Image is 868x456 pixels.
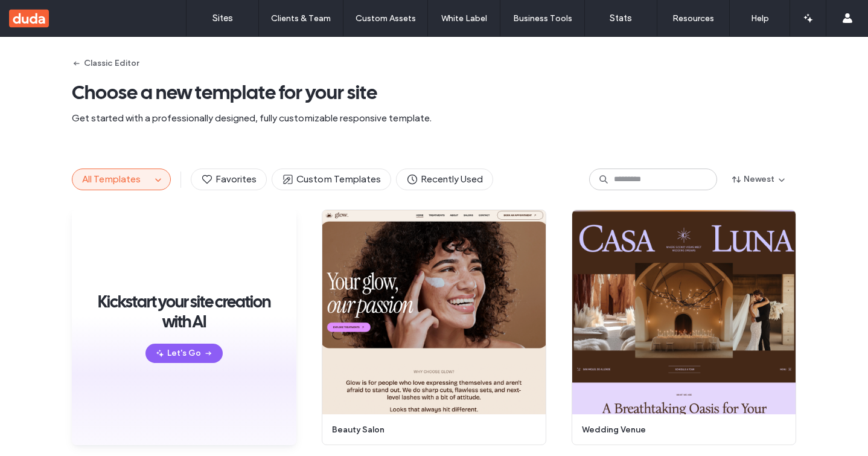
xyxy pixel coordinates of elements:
span: Custom Templates [282,173,381,186]
label: Business Tools [513,13,572,24]
button: Classic Editor [72,54,139,73]
button: Favorites [191,169,267,190]
span: Kickstart your site creation with AI [90,292,278,332]
span: Recently Used [406,173,483,186]
label: Custom Assets [356,13,416,24]
span: Choose a new template for your site [72,80,796,104]
span: Get started with a professionally designed, fully customizable responsive template. [72,112,796,125]
span: beauty salon [332,424,529,436]
label: Sites [212,13,233,24]
label: Help [751,13,769,24]
label: Resources [672,13,714,24]
button: Let's Go [145,344,223,363]
button: All Templates [72,169,151,190]
label: Clients & Team [271,13,331,24]
button: Recently Used [396,169,493,190]
span: wedding venue [582,424,779,436]
label: White Label [441,13,487,24]
span: All Templates [82,173,141,185]
span: Favorites [201,173,257,186]
label: Stats [610,13,632,24]
button: Newest [722,170,796,189]
button: Custom Templates [272,169,391,190]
